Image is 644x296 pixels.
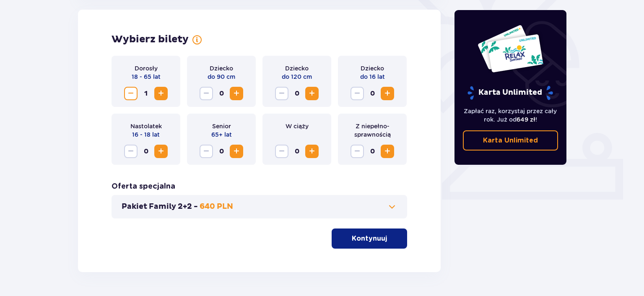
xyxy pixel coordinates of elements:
[285,64,309,73] p: Dziecko
[230,87,243,100] button: Zwiększ
[124,145,138,158] button: Zmniejsz
[275,87,288,100] button: Zmniejsz
[139,145,153,158] span: 0
[112,182,175,192] h3: Oferta specjalna
[366,87,379,100] span: 0
[212,122,231,130] p: Senior
[351,87,364,100] button: Zmniejsz
[463,130,558,151] a: Karta Unlimited
[132,73,161,81] p: 18 - 65 lat
[230,145,243,158] button: Zwiększ
[200,145,213,158] button: Zmniejsz
[200,202,233,212] p: 640 PLN
[332,228,407,249] button: Kontynuuj
[122,202,198,212] p: Pakiet Family 2+2 -
[483,136,538,145] p: Karta Unlimited
[345,122,400,139] p: Z niepełno­sprawnością
[154,145,168,158] button: Zwiększ
[200,87,213,100] button: Zmniejsz
[381,145,394,158] button: Zwiększ
[305,145,319,158] button: Zwiększ
[132,130,160,139] p: 16 - 18 lat
[286,122,309,130] p: W ciąży
[154,87,168,100] button: Zwiększ
[122,202,397,212] button: Pakiet Family 2+2 -640 PLN
[215,87,228,100] span: 0
[139,87,153,100] span: 1
[290,87,304,100] span: 0
[282,73,312,81] p: do 120 cm
[208,73,235,81] p: do 90 cm
[124,87,138,100] button: Zmniejsz
[130,122,162,130] p: Nastolatek
[366,145,379,158] span: 0
[360,73,385,81] p: do 16 lat
[211,130,232,139] p: 65+ lat
[305,87,319,100] button: Zwiększ
[135,64,158,73] p: Dorosły
[361,64,384,73] p: Dziecko
[210,64,233,73] p: Dziecko
[290,145,304,158] span: 0
[381,87,394,100] button: Zwiększ
[352,234,387,243] p: Kontynuuj
[463,107,558,124] p: Zapłać raz, korzystaj przez cały rok. Już od !
[517,116,535,123] span: 649 zł
[215,145,228,158] span: 0
[275,145,288,158] button: Zmniejsz
[351,145,364,158] button: Zmniejsz
[477,24,544,73] img: Dwie karty całoroczne do Suntago z napisem 'UNLIMITED RELAX', na białym tle z tropikalnymi liśćmi...
[112,33,189,46] h2: Wybierz bilety
[467,86,554,100] p: Karta Unlimited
